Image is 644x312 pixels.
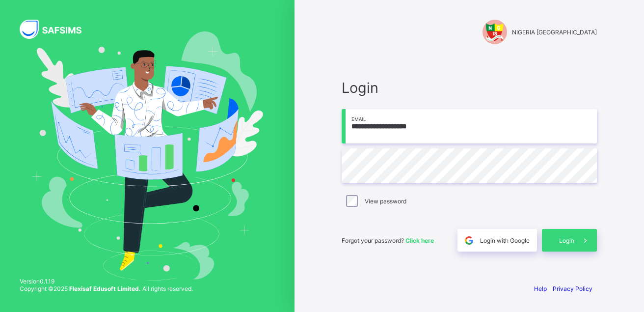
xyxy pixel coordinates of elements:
[365,198,406,205] label: View password
[31,31,263,281] img: Hero Image
[20,278,193,285] span: Version 0.1.19
[342,79,597,96] span: Login
[20,20,93,39] img: SAFSIMS Logo
[559,237,574,244] span: Login
[463,235,475,246] img: google.396cfc9801f0270233282035f929180a.svg
[342,237,434,244] span: Forgot your password?
[480,237,530,244] span: Login with Google
[20,285,193,292] span: Copyright © 2025 All rights reserved.
[512,28,597,36] span: NIGERIA [GEOGRAPHIC_DATA]
[553,285,592,292] a: Privacy Policy
[534,285,547,292] a: Help
[405,237,434,244] a: Click here
[69,285,141,292] strong: Flexisaf Edusoft Limited.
